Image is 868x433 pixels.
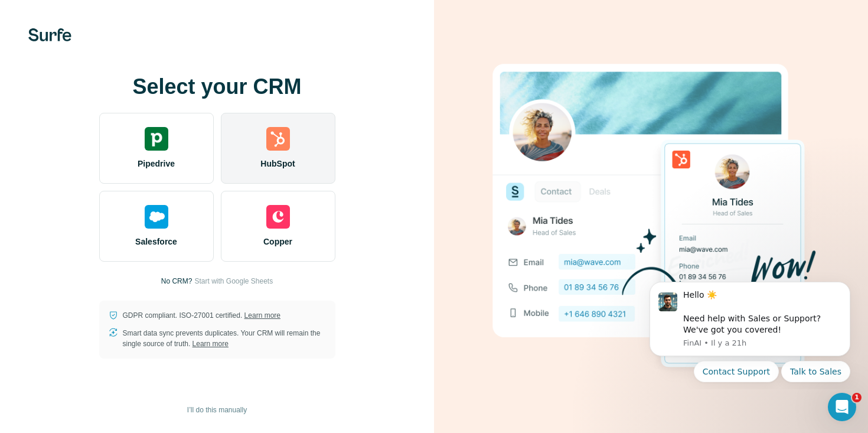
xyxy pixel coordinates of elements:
[632,271,868,389] iframe: Intercom notifications message
[244,311,280,320] a: Learn more
[28,28,71,41] img: Surfe's logo
[260,158,295,170] span: HubSpot
[486,45,817,388] img: HUBSPOT image
[123,310,280,321] p: GDPR compliant. ISO-27001 certified.
[266,205,290,229] img: copper's logo
[192,340,229,348] a: Learn more
[828,393,856,421] iframe: Intercom live chat
[187,405,247,415] span: I’ll do this manually
[123,328,326,349] p: Smart data sync prevents duplicates. Your CRM will remain the single source of truth.
[138,158,175,170] span: Pipedrive
[99,75,335,99] h1: Select your CRM
[145,205,168,229] img: salesforce's logo
[145,127,168,151] img: pipedrive's logo
[263,236,292,248] span: Copper
[179,401,255,419] button: I’ll do this manually
[161,276,192,287] p: No CRM?
[852,393,862,402] span: 1
[135,236,177,248] span: Salesforce
[266,127,290,151] img: hubspot's logo
[194,276,273,287] button: Start with Google Sheets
